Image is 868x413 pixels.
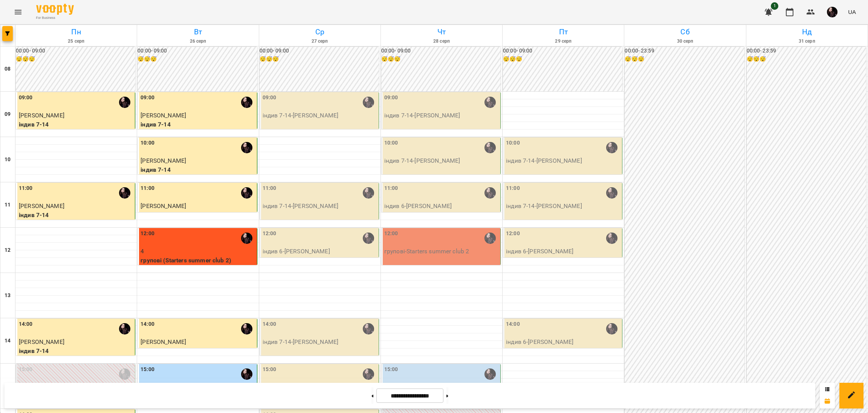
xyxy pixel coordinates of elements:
[747,47,866,55] h6: 00:00 - 23:59
[19,120,133,129] p: індив 7-14
[827,7,837,17] img: c92daf42e94a56623d94c35acff0251f.jpg
[363,97,374,108] img: Абрамова Анастасія
[363,187,374,199] img: Абрамова Анастасія
[19,184,33,193] label: 11:00
[484,142,496,153] img: Абрамова Анастасія
[36,4,74,15] img: Voopty Logo
[384,139,398,147] label: 10:00
[141,120,255,129] p: індив 7-14
[484,97,496,108] img: Абрамова Анастасія
[141,338,186,345] span: [PERSON_NAME]
[506,247,620,256] p: індив 6 - [PERSON_NAME]
[363,233,374,244] img: Абрамова Анастасія
[241,233,252,244] img: Абрамова Анастасія
[484,233,496,244] div: Абрамова Анастасія
[506,202,620,211] p: індив 7-14 - [PERSON_NAME]
[263,230,277,238] label: 12:00
[848,8,856,16] span: UA
[260,38,379,45] h6: 27 серп
[19,347,133,356] p: індив 7-14
[506,156,620,165] p: індив 7-14 - [PERSON_NAME]
[504,26,623,38] h6: Пт
[747,26,866,38] h6: Нд
[119,323,130,334] img: Абрамова Анастасія
[606,233,617,244] img: Абрамова Анастасія
[9,3,27,21] button: Menu
[606,323,617,334] div: Абрамова Анастасія
[260,26,379,38] h6: Ср
[141,202,186,210] span: [PERSON_NAME]
[19,94,33,102] label: 09:00
[19,202,64,210] span: [PERSON_NAME]
[747,38,866,45] h6: 31 серп
[141,112,186,119] span: [PERSON_NAME]
[484,368,496,380] div: Абрамова Анастасія
[503,55,622,63] h6: 😴😴😴
[625,47,744,55] h6: 00:00 - 23:59
[17,38,136,45] h6: 25 серп
[384,156,499,165] p: індив 7-14 - [PERSON_NAME]
[381,47,501,55] h6: 00:00 - 09:00
[384,247,499,256] p: групові - Starters summer club 2
[141,184,154,193] label: 11:00
[241,323,252,334] img: Абрамова Анастасія
[5,65,11,73] h6: 08
[506,337,620,347] p: індив 6 - [PERSON_NAME]
[19,211,133,220] p: індив 7-14
[141,365,154,374] label: 15:00
[141,347,255,356] p: індив 6
[141,211,255,220] p: індив 6
[484,187,496,199] img: Абрамова Анастасія
[141,157,186,164] span: [PERSON_NAME]
[263,365,277,374] label: 15:00
[771,2,778,10] span: 1
[504,38,623,45] h6: 29 серп
[119,97,130,108] img: Абрамова Анастасія
[138,38,257,45] h6: 26 серп
[119,187,130,199] div: Абрамова Анастасія
[363,323,374,334] img: Абрамова Анастасія
[141,230,154,238] label: 12:00
[263,247,377,256] p: індив 6 - [PERSON_NAME]
[19,112,64,119] span: [PERSON_NAME]
[506,184,520,193] label: 11:00
[241,142,252,153] img: Абрамова Анастасія
[36,15,74,20] span: For Business
[384,184,398,193] label: 11:00
[16,47,135,55] h6: 00:00 - 09:00
[241,187,252,199] img: Абрамова Анастасія
[241,368,252,380] div: Абрамова Анастасія
[606,187,617,199] div: Абрамова Анастасія
[382,26,501,38] h6: Чт
[263,320,277,328] label: 14:00
[141,247,255,256] p: 4
[5,246,11,254] h6: 12
[384,202,499,211] p: індив 6 - [PERSON_NAME]
[506,139,520,147] label: 10:00
[260,55,379,63] h6: 😴😴😴
[260,47,379,55] h6: 00:00 - 09:00
[5,110,11,119] h6: 09
[241,97,252,108] div: Абрамова Анастасія
[138,55,257,63] h6: 😴😴😴
[16,55,135,63] h6: 😴😴😴
[503,47,622,55] h6: 00:00 - 09:00
[263,94,277,102] label: 09:00
[119,368,130,380] div: Абрамова Анастасія
[363,368,374,380] div: Абрамова Анастасія
[263,202,377,211] p: індив 7-14 - [PERSON_NAME]
[845,5,859,19] button: UA
[141,139,154,147] label: 10:00
[263,184,277,193] label: 11:00
[506,320,520,328] label: 14:00
[384,230,398,238] label: 12:00
[382,38,501,45] h6: 28 серп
